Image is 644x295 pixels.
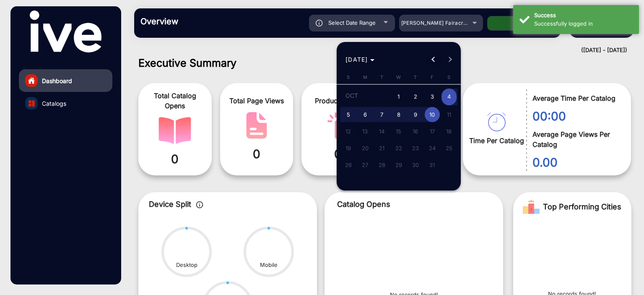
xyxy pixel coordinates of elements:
button: October 26, 2025 [340,157,357,173]
button: October 23, 2025 [407,140,424,157]
span: 9 [408,107,423,122]
span: T [380,74,383,80]
div: Success [534,11,633,20]
button: October 11, 2025 [441,106,457,123]
button: October 7, 2025 [374,106,390,123]
button: October 2, 2025 [407,87,424,106]
span: 11 [441,107,457,122]
button: October 19, 2025 [340,140,357,157]
button: October 13, 2025 [357,123,374,140]
span: 3 [425,89,440,106]
button: October 3, 2025 [424,87,441,106]
button: October 27, 2025 [357,157,374,173]
span: 4 [441,89,457,106]
span: W [396,74,401,80]
span: 25 [441,141,457,156]
span: 20 [358,141,373,156]
span: 23 [408,141,423,156]
span: 18 [441,124,457,139]
span: S [447,74,450,80]
button: October 20, 2025 [357,140,374,157]
button: October 10, 2025 [424,106,441,123]
span: 19 [341,141,356,156]
span: 26 [341,157,356,172]
span: 31 [425,157,440,172]
button: October 28, 2025 [374,157,390,173]
span: 27 [358,157,373,172]
span: 2 [408,89,423,106]
button: October 1, 2025 [390,87,407,106]
span: T [414,74,417,80]
span: 10 [425,107,440,122]
span: 7 [374,107,390,122]
span: F [431,74,434,80]
span: 16 [408,124,423,139]
span: [DATE] [345,56,368,63]
button: October 16, 2025 [407,123,424,140]
button: October 9, 2025 [407,106,424,123]
button: October 15, 2025 [390,123,407,140]
span: 12 [341,124,356,139]
button: October 25, 2025 [441,140,457,157]
td: OCT [340,87,390,106]
span: 1 [391,89,406,106]
span: M [363,74,367,80]
button: October 4, 2025 [441,87,457,106]
span: S [347,74,350,80]
button: October 5, 2025 [340,106,357,123]
span: 15 [391,124,406,139]
span: 22 [391,141,406,156]
button: October 8, 2025 [390,106,407,123]
span: 30 [408,157,423,172]
button: October 22, 2025 [390,140,407,157]
span: 5 [341,107,356,122]
button: October 29, 2025 [390,157,407,173]
span: 14 [374,124,390,139]
button: October 30, 2025 [407,157,424,173]
button: Previous month [425,51,442,68]
button: October 6, 2025 [357,106,374,123]
span: 29 [391,157,406,172]
button: October 31, 2025 [424,157,441,173]
span: 6 [358,107,373,122]
span: 13 [358,124,373,139]
button: October 24, 2025 [424,140,441,157]
span: 21 [374,141,390,156]
button: October 17, 2025 [424,123,441,140]
button: October 21, 2025 [374,140,390,157]
button: October 14, 2025 [374,123,390,140]
span: 28 [374,157,390,172]
div: Successfully logged in [534,20,633,28]
button: October 18, 2025 [441,123,457,140]
button: Choose month and year [342,52,378,67]
span: 24 [425,141,440,156]
span: 17 [425,124,440,139]
span: 8 [391,107,406,122]
button: October 12, 2025 [340,123,357,140]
